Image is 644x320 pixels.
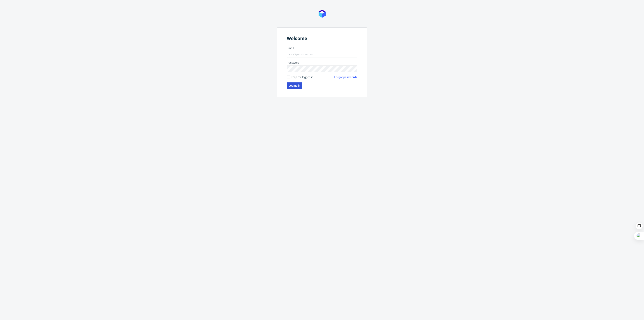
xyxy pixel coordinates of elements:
header: Welcome [287,36,357,43]
span: Keep me logged in [291,75,313,79]
button: Let me in [287,82,302,89]
label: Email [287,46,357,50]
a: Forgot password? [334,75,357,79]
label: Password [287,61,357,65]
span: Let me in [289,84,300,87]
input: you@youremail.com [287,51,357,57]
